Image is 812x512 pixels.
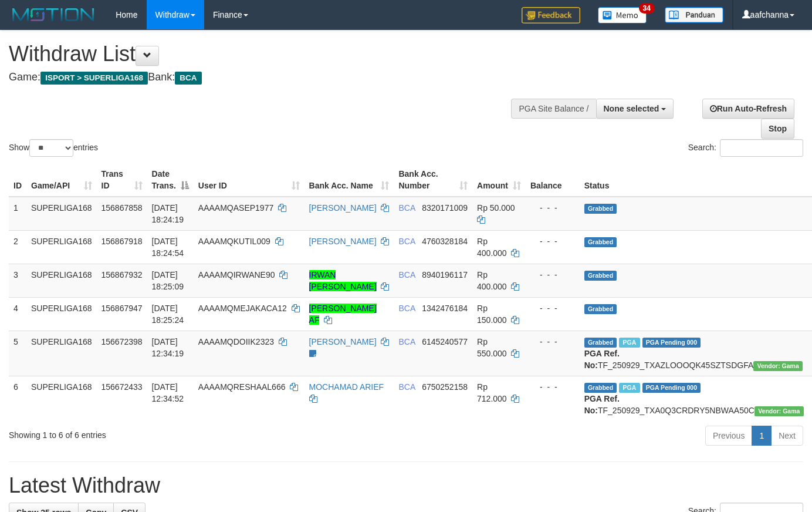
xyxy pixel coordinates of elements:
span: BCA [398,337,415,346]
span: [DATE] 12:34:52 [152,382,184,403]
a: [PERSON_NAME] [309,203,377,213]
span: Grabbed [584,338,617,348]
div: - - - [530,381,575,393]
th: Bank Acc. Name: activate to sort column ascending [304,163,394,197]
div: - - - [530,336,575,348]
span: Rp 50.000 [477,203,515,213]
span: [DATE] 18:25:24 [152,304,184,325]
span: AAAAMQDOIIK2323 [198,337,274,346]
td: TF_250929_TXA0Q3CRDRY5NBWAA50C [580,376,808,421]
td: SUPERLIGA168 [26,376,97,421]
h4: Game: Bank: [9,72,530,83]
select: Showentries [29,139,73,157]
a: Run Auto-Refresh [702,99,794,119]
span: Rp 550.000 [477,337,507,358]
span: 156867918 [101,237,143,246]
span: None selected [604,104,659,113]
span: AAAAMQMEJAKACA12 [198,304,287,313]
span: 156867932 [101,270,143,279]
th: Balance [526,163,580,197]
h1: Withdraw List [9,42,530,66]
div: - - - [530,302,575,314]
img: Button%20Memo.svg [598,7,647,23]
span: AAAAMQKUTIL009 [198,237,270,246]
span: Marked by aafsoycanthlai [619,383,640,393]
th: Date Trans.: activate to sort column descending [147,163,194,197]
label: Show entries [9,139,98,157]
td: SUPERLIGA168 [26,331,97,376]
th: Amount: activate to sort column ascending [472,163,526,197]
span: 156672433 [101,382,143,392]
span: 156672398 [101,337,143,346]
span: BCA [398,304,415,313]
label: Search: [688,139,803,157]
div: - - - [530,269,575,281]
a: Stop [761,119,794,139]
td: SUPERLIGA168 [26,297,97,331]
span: PGA Pending [642,338,701,348]
th: Bank Acc. Number: activate to sort column ascending [394,163,472,197]
span: Marked by aafsoycanthlai [619,338,640,348]
a: [PERSON_NAME] [309,237,377,246]
span: Rp 400.000 [477,270,507,291]
td: TF_250929_TXAZLOOOQK45SZTSDGFA [580,331,808,376]
a: [PERSON_NAME] AF [309,304,377,325]
span: AAAAMQIRWANE90 [198,270,275,279]
span: Copy 6750252158 to clipboard [422,382,468,392]
span: BCA [398,237,415,246]
span: Vendor URL: https://trx31.1velocity.biz [755,406,804,416]
th: Game/API: activate to sort column ascending [26,163,97,197]
span: Vendor URL: https://trx31.1velocity.biz [753,361,803,371]
td: SUPERLIGA168 [26,197,97,231]
div: - - - [530,235,575,247]
span: BCA [175,72,201,85]
td: 5 [9,331,26,376]
span: Rp 400.000 [477,237,507,258]
span: Grabbed [584,304,617,314]
span: AAAAMQASEP1977 [198,203,273,213]
span: [DATE] 18:24:54 [152,237,184,258]
span: Copy 8320171009 to clipboard [422,203,468,213]
a: IRWAN [PERSON_NAME] [309,270,377,291]
td: 2 [9,230,26,264]
input: Search: [720,139,803,157]
span: 34 [639,3,655,14]
img: Feedback.jpg [522,7,580,23]
td: 1 [9,197,26,231]
span: Rp 712.000 [477,382,507,403]
span: 156867858 [101,203,143,213]
span: ISPORT > SUPERLIGA168 [40,72,148,85]
span: Grabbed [584,204,617,214]
button: None selected [596,99,674,119]
span: Copy 4760328184 to clipboard [422,237,468,246]
span: 156867947 [101,304,143,313]
a: [PERSON_NAME] [309,337,377,346]
span: PGA Pending [642,383,701,393]
span: Grabbed [584,383,617,393]
img: MOTION_logo.png [9,6,98,23]
td: 6 [9,376,26,421]
a: Next [771,426,803,446]
h1: Latest Withdraw [9,474,803,497]
a: 1 [752,426,772,446]
th: Status [580,163,808,197]
div: - - - [530,202,575,214]
span: Grabbed [584,237,617,247]
td: SUPERLIGA168 [26,230,97,264]
div: PGA Site Balance / [511,99,596,119]
span: [DATE] 12:34:19 [152,337,184,358]
span: [DATE] 18:25:09 [152,270,184,291]
td: 3 [9,264,26,297]
span: BCA [398,382,415,392]
span: Rp 150.000 [477,304,507,325]
th: Trans ID: activate to sort column ascending [97,163,147,197]
span: AAAAMQRESHAAL666 [198,382,286,392]
b: PGA Ref. No: [584,394,620,415]
span: Grabbed [584,271,617,281]
span: Copy 6145240577 to clipboard [422,337,468,346]
span: [DATE] 18:24:19 [152,203,184,224]
th: ID [9,163,26,197]
span: BCA [398,203,415,213]
th: User ID: activate to sort column ascending [194,163,304,197]
img: panduan.png [665,7,723,23]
